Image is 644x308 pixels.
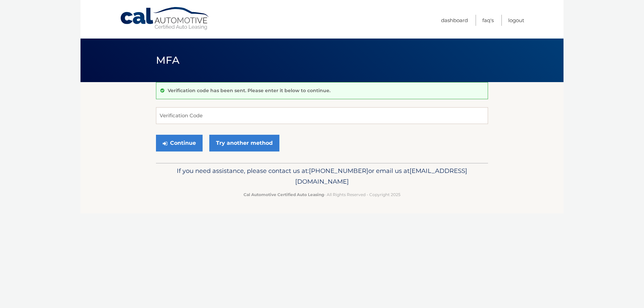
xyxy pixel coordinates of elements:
p: If you need assistance, please contact us at: or email us at [160,166,484,187]
p: Verification code has been sent. Please enter it below to continue. [168,87,330,94]
a: Try another method [209,135,279,151]
a: FAQ's [482,15,494,26]
a: Cal Automotive [120,7,210,30]
span: [EMAIL_ADDRESS][DOMAIN_NAME] [295,167,467,185]
span: MFA [156,54,179,66]
button: Continue [156,135,203,151]
a: Dashboard [441,15,468,26]
strong: Cal Automotive Certified Auto Leasing [244,192,324,197]
p: - All Rights Reserved - Copyright 2025 [160,191,484,198]
input: Verification Code [156,107,488,124]
span: [PHONE_NUMBER] [309,167,368,175]
a: Logout [508,15,524,26]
